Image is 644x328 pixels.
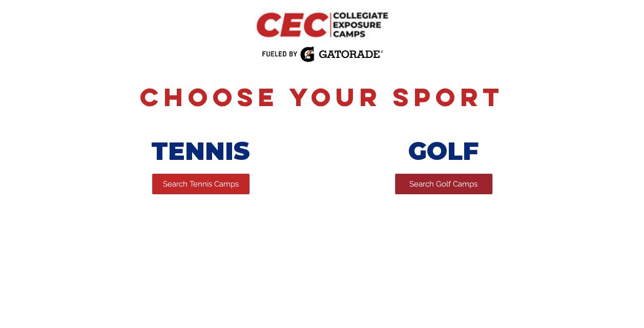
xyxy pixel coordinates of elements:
span: Choose Your Sport [140,81,504,113]
span: Search Golf Camps [409,179,477,190]
a: Search Tennis Camps [152,174,250,194]
span: GOLF [408,136,479,166]
img: Fueled by Gatorade.png [261,46,383,63]
img: CEC Logo Primary.png [243,4,401,46]
span: TENNIS [151,136,250,166]
a: Search Golf Camps [395,174,492,194]
span: Search Tennis Camps [163,179,239,190]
